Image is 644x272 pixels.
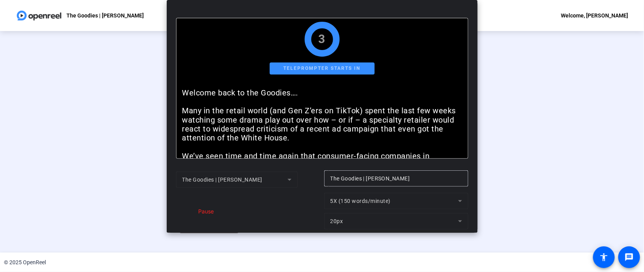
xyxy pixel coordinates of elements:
[319,35,326,44] div: 3
[625,253,634,262] mat-icon: message
[66,11,144,20] p: The Goodies | [PERSON_NAME]
[4,258,46,267] div: © 2025 OpenReel
[270,62,375,74] div: Teleprompter starts in
[16,8,63,23] img: OpenReel logo
[195,207,214,215] div: Pause
[561,11,628,20] div: Welcome, [PERSON_NAME]
[330,174,462,183] input: Title
[182,88,462,97] p: Welcome back to the Goodies….
[182,106,462,143] p: Many in the retail world (and Gen Z’ers on TikTok) spent the last few weeks watching some drama p...
[182,152,462,197] p: We’ve seen time and time again that consumer-facing companies in particular are more susceptible ...
[599,253,609,262] mat-icon: accessibility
